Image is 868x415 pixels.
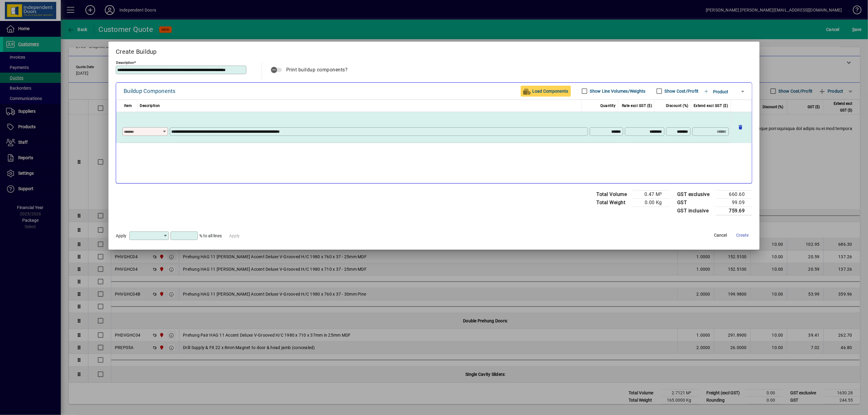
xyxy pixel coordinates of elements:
[116,60,134,64] mat-label: Description
[733,230,752,241] button: Create
[664,88,699,94] label: Show Cost/Profit
[674,198,716,207] td: GST
[716,190,752,198] td: 660.60
[140,102,160,109] span: Description
[694,102,728,109] span: Extend excl GST ($)
[666,102,688,109] span: Discount (%)
[711,230,730,241] button: Cancel
[622,102,652,109] span: Rate excl GST ($)
[593,198,633,207] td: Total Weight
[521,86,571,97] button: Load Components
[523,86,568,96] span: Load Components
[674,190,716,198] td: GST exclusive
[714,232,727,238] span: Cancel
[116,233,126,238] span: Apply
[286,67,348,73] span: Print buildup components?
[736,232,749,238] span: Create
[593,190,633,198] td: Total Volume
[124,86,176,96] div: Buildup Components
[633,198,669,207] td: 0.00 Kg
[199,233,222,238] span: % to all lines
[589,88,646,94] label: Show Line Volumes/Weights
[716,207,752,215] td: 759.69
[108,42,760,59] h2: Create Buildup
[600,102,616,109] span: Quantity
[633,190,669,198] td: 0.47 M³
[716,198,752,207] td: 99.09
[124,102,132,109] span: Item
[713,89,729,94] span: Product
[674,207,716,215] td: GST inclusive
